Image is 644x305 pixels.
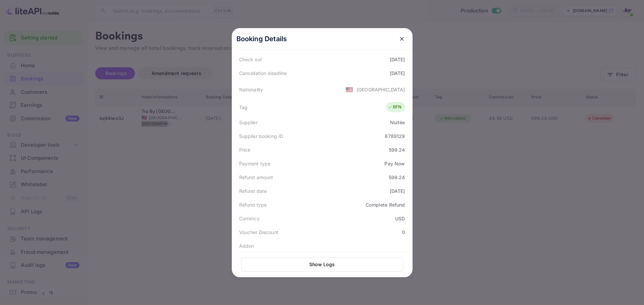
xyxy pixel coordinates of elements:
div: Currency [239,215,260,222]
div: Voucher Discount [239,229,278,236]
div: Check out [239,56,262,63]
div: USD [395,215,405,222]
div: Pay Now [384,160,405,167]
div: Nuitée [390,119,405,126]
div: 599.24 [389,146,405,153]
div: [DATE] [390,70,405,77]
div: Supplier booking ID [239,133,283,140]
div: [DATE] [390,187,405,195]
div: Refund type [239,201,267,208]
div: Refund amount [239,174,273,181]
button: Show Logs [241,257,403,272]
button: close [396,33,408,45]
div: [GEOGRAPHIC_DATA] [357,86,405,93]
div: Addon [239,242,254,249]
div: Refund date [239,187,267,195]
div: Nationality [239,86,263,93]
div: Tag [239,104,248,111]
div: Cancellation deadline [239,70,287,77]
div: 8789129 [385,133,405,140]
div: [DATE] [390,56,405,63]
div: Price [239,146,251,153]
p: Booking Details [236,34,287,44]
span: United States [345,83,353,95]
div: RFN [388,104,401,110]
div: Supplier [239,119,258,126]
div: 0 [402,229,405,236]
div: Payment type [239,160,271,167]
div: 599.24 [389,174,405,181]
div: Complete Refund [366,201,405,208]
